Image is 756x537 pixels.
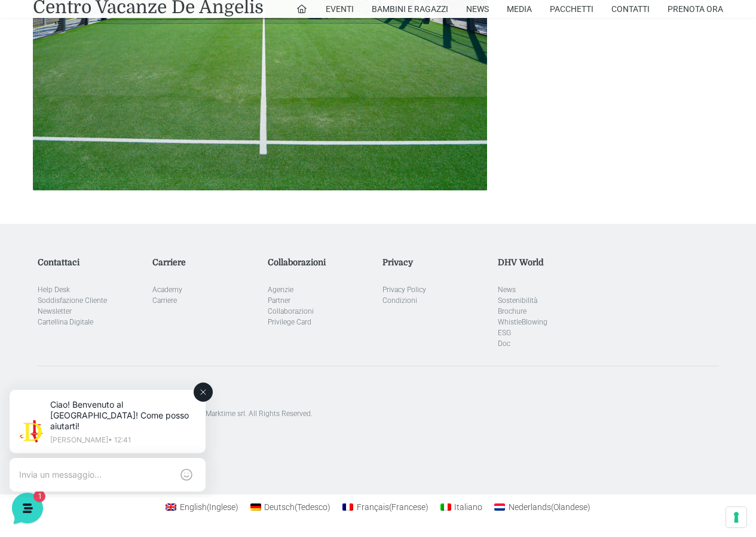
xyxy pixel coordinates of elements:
a: Cartellina Digitale [38,318,93,326]
a: Academy [152,286,182,294]
span: ) [587,502,590,512]
span: ( [389,502,391,512]
button: 1Messaggi [83,384,157,412]
span: Deutsch [264,502,295,512]
span: ( [207,502,209,512]
span: ) [235,502,238,512]
a: [PERSON_NAME]Ciao! Benvenuto al [GEOGRAPHIC_DATA]! Come posso aiutarti!ora1 [14,110,225,146]
span: Tedesco [295,502,330,512]
span: Inizia una conversazione [78,158,176,168]
a: Passa a Olandese(Nederlands) [488,499,596,515]
button: Aiuto [156,384,229,412]
button: Inizia una conversazione [19,151,220,175]
span: 1 [120,383,128,392]
h5: Contattaci [38,257,144,268]
a: Sostenibilità [498,296,537,305]
p: [GEOGRAPHIC_DATA]. Designed with special care by Marktime srl. All Rights Reserved. [38,408,719,419]
span: Trova una risposta [19,199,93,208]
a: Brochure [498,307,527,315]
span: Olandese [551,502,590,512]
p: ora [209,115,220,126]
span: Le tue conversazioni [19,96,102,105]
p: Aiuto [184,401,201,412]
a: News [498,286,516,294]
img: light [26,44,50,68]
a: Condizioni [382,296,417,305]
a: Carriere [152,296,177,305]
span: Italiano [454,502,482,512]
span: Francese [389,502,428,512]
a: Help Desk [38,286,70,294]
a: [DEMOGRAPHIC_DATA] tutto [106,96,220,105]
a: Doc [498,339,510,348]
span: English [180,502,207,512]
h5: Carriere [152,257,259,268]
span: ) [328,502,330,512]
h5: Privacy [382,257,489,268]
a: Passa a Inglese(English) [160,499,244,515]
span: Français [357,502,389,512]
p: Messaggi [103,401,136,412]
a: Agenzie [268,286,293,294]
span: ( [551,502,553,512]
p: Ciao! Benvenuto al [GEOGRAPHIC_DATA]! Come posso aiutarti! [57,24,203,56]
h5: DHV World [498,257,604,268]
button: Home [10,384,83,412]
span: Nederlands [509,502,551,512]
p: [PERSON_NAME] • 12:41 [57,61,203,68]
span: 1 [208,129,220,141]
span: Inglese [207,502,238,512]
input: Cerca un articolo... [27,224,195,236]
span: ( [295,502,297,512]
a: Apri Centro Assistenza [127,199,220,208]
span: ) [426,502,428,512]
a: Collaborazioni [268,307,314,315]
span: [PERSON_NAME] [50,115,201,127]
p: Ciao! Benvenuto al [GEOGRAPHIC_DATA]! Come posso aiutarti! [50,129,201,141]
img: light [19,116,43,140]
a: Soddisfazione Cliente [38,296,107,305]
a: WhistleBlowing [498,318,547,326]
a: Privilege Card [268,318,311,326]
iframe: Customerly Messenger Launcher [10,490,45,526]
h5: Collaborazioni [268,257,374,268]
a: Privacy Policy [382,286,426,294]
a: Passa a Tedesco(Deutsch) [244,499,337,515]
p: Home [36,401,56,412]
a: Newsletter [38,307,72,315]
button: Le tue preferenze relative al consenso per le tecnologie di tracciamento [726,507,746,527]
h2: Ciao da De Angelis Resort 👋 [10,10,201,48]
a: ESG [498,329,511,337]
p: La nostra missione è rendere la tua esperienza straordinaria! [10,53,201,77]
a: Partner [268,296,290,305]
a: Passa a Francese(Français) [336,499,434,515]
